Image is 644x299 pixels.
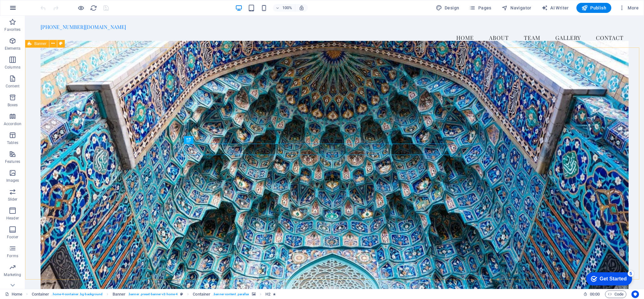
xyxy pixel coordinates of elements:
p: Boxes [8,102,18,108]
span: Design [436,5,459,11]
h6: Session time [583,291,600,298]
p: Header [6,216,19,221]
span: Pages [469,5,491,11]
span: Navigator [502,5,531,11]
p: Columns [5,65,20,70]
span: Publish [581,5,606,11]
div: 5 [47,1,53,8]
p: Features [5,159,20,164]
p: Elements [5,46,21,51]
span: Click to select. Double-click to edit [193,291,210,298]
button: Design [433,3,462,13]
nav: breadcrumb [32,291,276,298]
div: Get Started 5 items remaining, 0% complete [5,3,51,16]
span: : [594,292,595,296]
span: . banner-content .parallax [213,291,249,298]
span: Banner [34,42,47,46]
p: Marketing [4,272,21,277]
span: Click to select. Double-click to edit [113,291,126,298]
button: Code [605,291,626,298]
div: Get Started [19,7,46,13]
div: Design (Ctrl+Alt+Y) [433,3,462,13]
span: More [619,5,639,11]
p: Content [6,84,19,89]
span: Click to select. Double-click to edit [265,291,270,298]
span: . home-4-container .bg-background [52,291,103,298]
span: . banner .preset-banner-v3-home-4 [128,291,178,298]
p: Favorites [4,27,20,32]
span: AI Writer [541,5,569,11]
p: Slider [8,197,18,202]
button: Pages [467,3,494,13]
i: This element contains a background [252,292,256,296]
i: On resize automatically adjust zoom level to fit chosen device. [299,5,304,11]
p: Footer [7,235,18,240]
button: More [616,3,641,13]
i: Element contains an animation [273,292,276,296]
button: 100% [273,4,295,12]
i: This element is a customizable preset [180,292,183,296]
p: Forms [7,253,18,258]
button: AI Writer [539,3,571,13]
button: Publish [576,3,611,13]
span: Code [608,291,624,298]
a: Click to cancel selection. Double-click to open Pages [5,291,22,298]
p: Tables [7,140,18,145]
button: Navigator [499,3,534,13]
span: Click to select. Double-click to edit [32,291,49,298]
h6: 100% [282,4,292,12]
button: Usercentrics [631,291,639,298]
p: Accordion [4,121,21,126]
span: 00 00 [590,291,600,298]
p: Images [6,178,19,183]
button: reload [90,4,97,12]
